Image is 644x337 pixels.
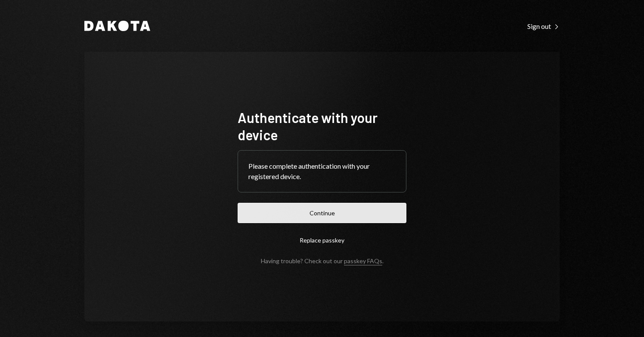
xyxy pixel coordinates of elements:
button: Continue [238,203,406,223]
div: Sign out [527,22,560,31]
button: Replace passkey [238,230,406,250]
a: Sign out [527,21,560,31]
div: Please complete authentication with your registered device. [248,161,396,182]
a: passkey FAQs [344,257,382,265]
h1: Authenticate with your device [238,109,406,143]
div: Having trouble? Check out our . [261,257,384,265]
